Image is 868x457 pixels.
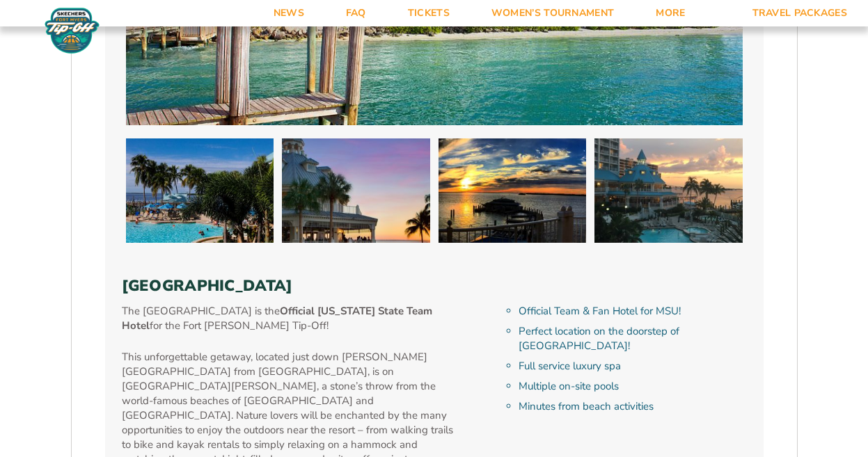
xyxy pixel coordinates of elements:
[519,359,746,374] li: Full service luxury spa
[122,304,455,333] p: The [GEOGRAPHIC_DATA] is the for the Fort [PERSON_NAME] Tip-Off!
[519,379,746,394] li: Multiple on-site pools
[42,7,102,54] img: Fort Myers Tip-Off
[519,399,746,414] li: Minutes from beach activities
[594,138,743,243] img: Marriott Sanibel Harbour Resort & Spa (2025 BEACH)
[122,304,432,332] strong: Official [US_STATE] State Team Hotel
[122,277,747,295] h3: [GEOGRAPHIC_DATA]
[519,324,746,353] li: Perfect location on the doorstep of [GEOGRAPHIC_DATA]!
[126,138,274,243] img: Marriott Sanibel Harbour Resort & Spa (2025 BEACH)
[519,304,746,319] li: Official Team & Fan Hotel for MSU!
[282,138,430,243] img: Marriott Sanibel Harbour Resort & Spa (2025 BEACH)
[439,138,587,243] img: Marriott Sanibel Harbour Resort & Spa (2025 BEACH)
